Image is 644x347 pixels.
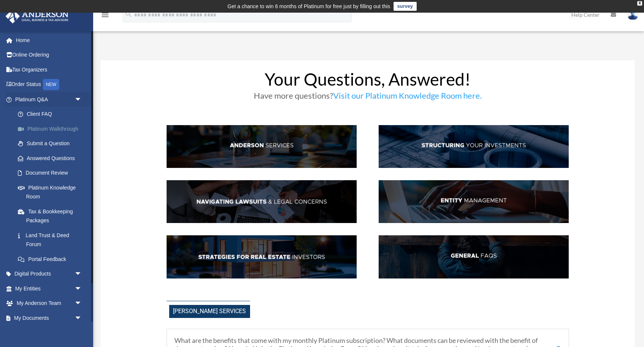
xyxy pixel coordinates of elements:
span: arrow_drop_down [75,311,89,326]
img: AndServ_hdr [167,125,357,168]
a: Document Review [10,166,93,181]
div: close [637,1,642,6]
a: Platinum Knowledge Room [10,180,93,204]
a: My Documentsarrow_drop_down [5,311,93,325]
span: arrow_drop_down [75,92,89,107]
img: Anderson Advisors Platinum Portal [3,9,71,23]
div: NEW [43,79,59,90]
a: Submit a Question [10,136,93,151]
img: EntManag_hdr [379,180,569,223]
img: StructInv_hdr [379,125,569,168]
a: Digital Productsarrow_drop_down [5,267,93,281]
a: Land Trust & Deed Forum [10,228,93,252]
span: arrow_drop_down [75,281,89,296]
a: Tax Organizers [5,62,93,77]
a: menu [101,13,110,19]
img: User Pic [627,9,638,20]
img: GenFAQ_hdr [379,235,569,278]
i: menu [101,10,110,19]
a: My Entitiesarrow_drop_down [5,281,93,296]
a: Platinum Q&Aarrow_drop_down [5,92,93,107]
a: Home [5,33,93,48]
a: Tax & Bookkeeping Packages [10,204,93,228]
a: Portal Feedback [10,252,93,267]
a: Order StatusNEW [5,77,93,92]
h1: Your Questions, Answered! [167,71,569,92]
div: Get a chance to win 6 months of Platinum for free just by filling out this [227,2,390,11]
a: survey [394,2,417,11]
span: [PERSON_NAME] Services [169,305,250,318]
h3: Have more questions? [167,92,569,104]
a: Answered Questions [10,151,93,166]
span: arrow_drop_down [75,267,89,282]
a: Online Ordering [5,48,93,63]
a: Platinum Walkthrough [10,121,93,136]
a: Visit our Platinum Knowledge Room here. [333,90,482,104]
img: NavLaw_hdr [167,180,357,223]
img: StratsRE_hdr [167,235,357,278]
span: arrow_drop_down [75,296,89,311]
a: Client FAQ [10,107,89,122]
a: My Anderson Teamarrow_drop_down [5,296,93,311]
i: search [124,10,133,18]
